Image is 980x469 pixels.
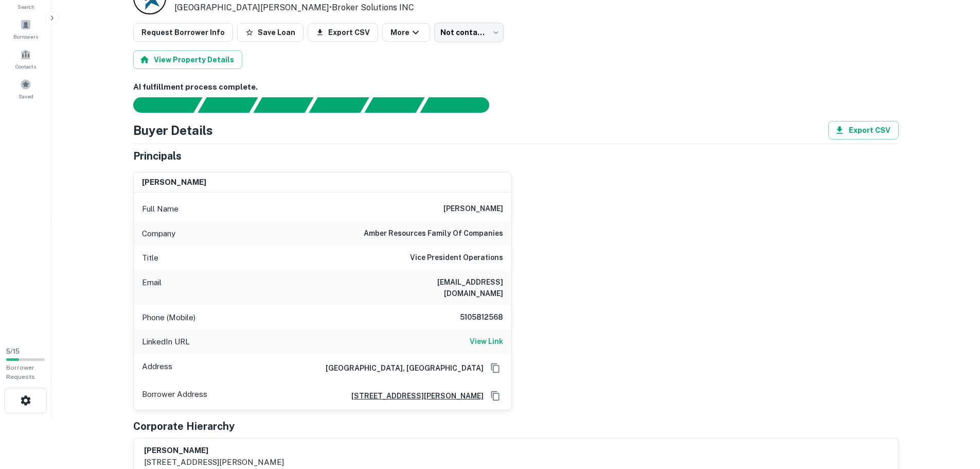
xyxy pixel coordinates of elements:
[828,121,899,140] button: Export CSV
[133,121,213,140] h4: Buyer Details
[15,62,36,71] span: Contacts
[142,276,162,299] p: Email
[382,23,430,42] button: More
[133,148,182,164] h5: Principals
[142,388,207,404] p: Borrower Address
[174,2,414,14] p: [GEOGRAPHIC_DATA][PERSON_NAME] •
[237,23,304,42] button: Save Loan
[13,32,38,41] span: Borrowers
[3,45,48,73] a: Contacts
[142,228,175,240] p: Company
[470,336,503,348] a: View Link
[3,15,48,43] a: Borrowers
[6,364,35,380] span: Borrower Requests
[144,456,284,468] p: [STREET_ADDRESS][PERSON_NAME]
[364,97,424,113] div: Principals found, still searching for contact information. This may take time...
[410,252,503,264] h6: Vice President Operations
[144,445,284,457] h6: [PERSON_NAME]
[441,311,503,324] h6: 5105812568
[17,3,34,11] span: Search
[317,362,484,374] h6: [GEOGRAPHIC_DATA], [GEOGRAPHIC_DATA]
[3,75,48,102] a: Saved
[133,419,235,434] h5: Corporate Hierarchy
[253,97,313,113] div: Documents found, AI parsing details...
[364,228,503,240] h6: amber resources family of companies
[380,276,503,299] h6: [EMAIL_ADDRESS][DOMAIN_NAME]
[434,23,504,42] div: Not contacted
[488,388,503,404] button: Copy Address
[198,97,258,113] div: Your request is received and processing...
[133,81,899,93] h6: AI fulfillment process complete.
[142,252,158,264] p: Title
[929,387,980,436] iframe: Chat Widget
[133,50,242,69] button: View Property Details
[142,311,195,324] p: Phone (Mobile)
[488,360,503,376] button: Copy Address
[332,3,414,12] a: Broker Solutions INC
[420,97,502,113] div: AI fulfillment process complete.
[309,97,369,113] div: Principals found, AI now looking for contact information...
[19,92,33,100] span: Saved
[142,203,179,215] p: Full Name
[6,348,20,355] span: 5 / 15
[142,177,206,188] h6: [PERSON_NAME]
[121,97,198,113] div: Sending borrower request to AI...
[470,336,503,347] h6: View Link
[133,23,233,42] button: Request Borrower Info
[443,203,503,215] h6: [PERSON_NAME]
[142,336,190,348] p: LinkedIn URL
[142,360,172,376] p: Address
[308,23,378,42] button: Export CSV
[343,390,484,402] a: [STREET_ADDRESS][PERSON_NAME]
